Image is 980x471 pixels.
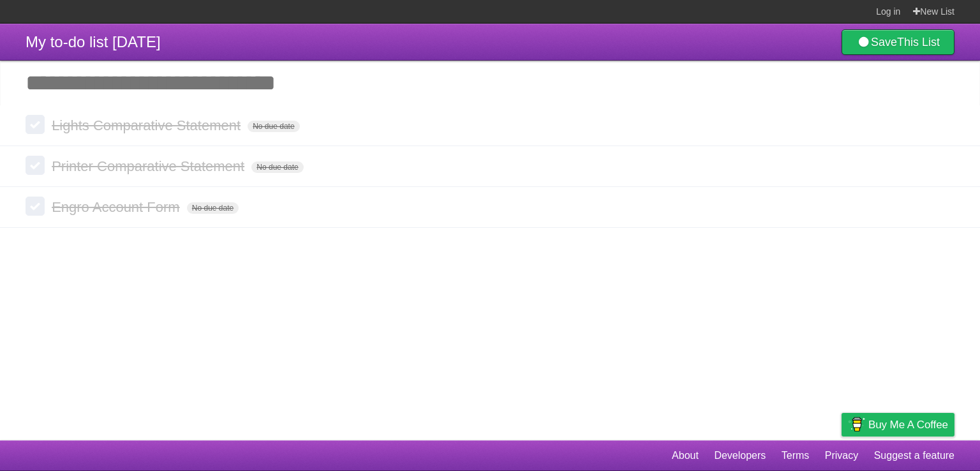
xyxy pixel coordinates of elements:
span: Printer Comparative Statement [52,158,248,174]
a: About [672,444,699,468]
span: No due date [187,202,239,214]
span: Lights Comparative Statement [52,117,244,133]
a: SaveThis List [842,29,954,55]
span: Engro Account Form [52,199,183,215]
label: Done [26,197,45,216]
b: This List [897,36,940,49]
span: No due date [248,121,299,132]
span: My to-do list [DATE] [26,33,161,50]
a: Privacy [825,444,858,468]
a: Suggest a feature [874,444,954,468]
span: No due date [251,161,303,173]
span: Buy me a coffee [868,414,948,436]
label: Done [26,156,45,175]
a: Buy me a coffee [842,413,954,437]
a: Terms [782,444,810,468]
a: Developers [714,444,766,468]
img: Buy me a coffee [848,414,865,435]
label: Done [26,115,45,134]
